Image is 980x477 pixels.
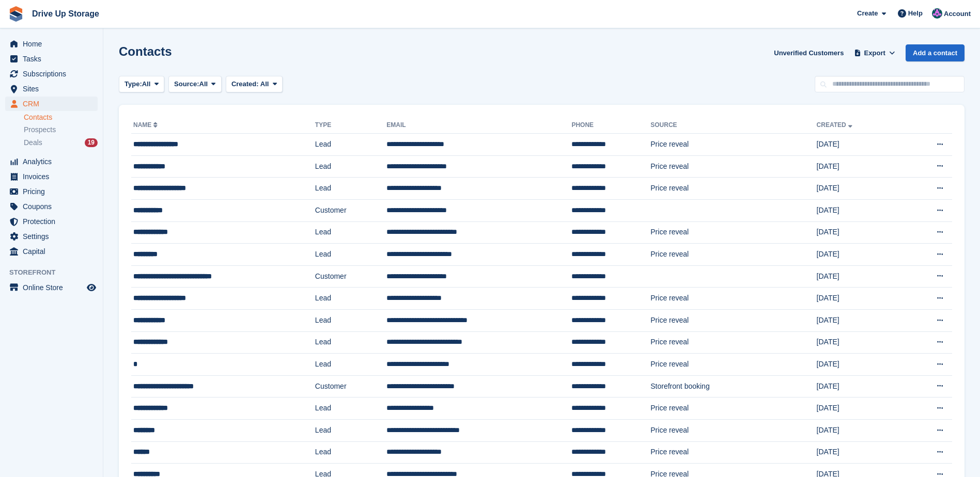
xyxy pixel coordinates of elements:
span: Deals [24,138,42,148]
td: [DATE] [817,354,903,376]
a: menu [5,97,98,111]
td: Price reveal [650,309,816,331]
span: Tasks [23,52,85,66]
td: [DATE] [817,309,903,331]
td: Price reveal [650,397,816,420]
span: All [199,79,208,89]
td: Customer [315,265,386,288]
td: Lead [315,178,386,200]
a: Contacts [24,113,98,122]
span: Analytics [23,154,85,169]
th: Type [315,117,386,134]
span: Export [864,48,885,58]
span: Type: [125,79,142,89]
td: Lead [315,441,386,464]
a: Deals 19 [24,137,98,148]
td: Price reveal [650,288,816,310]
div: 19 [85,138,98,147]
span: Settings [23,229,85,244]
td: Lead [315,221,386,244]
img: stora-icon-8386f47178a22dfd0bd8f6a31ec36ba5ce8667c1dd55bd0f319d3a0aa187defe.svg [8,6,24,22]
a: menu [5,184,98,199]
span: Account [944,9,971,19]
a: menu [5,82,98,96]
td: [DATE] [817,375,903,397]
td: [DATE] [817,244,903,266]
td: Price reveal [650,134,816,156]
span: Coupons [23,199,85,214]
a: Created [817,121,854,129]
span: Help [908,8,923,19]
td: Lead [315,134,386,156]
span: All [260,80,269,88]
td: [DATE] [817,199,903,221]
td: Lead [315,244,386,266]
td: Lead [315,354,386,376]
td: Price reveal [650,155,816,178]
span: CRM [23,97,85,111]
th: Phone [571,117,650,134]
button: Type: All [119,76,164,93]
span: Sites [23,82,85,96]
td: [DATE] [817,288,903,310]
span: Invoices [23,169,85,184]
span: Create [857,8,878,19]
span: Created: [231,80,259,88]
td: [DATE] [817,178,903,200]
td: [DATE] [817,134,903,156]
a: menu [5,169,98,184]
span: Capital [23,244,85,259]
td: Price reveal [650,441,816,464]
span: Protection [23,214,85,229]
td: [DATE] [817,265,903,288]
td: Price reveal [650,244,816,266]
a: Add a contact [906,44,965,61]
td: Lead [315,309,386,331]
a: Drive Up Storage [28,5,103,22]
td: Price reveal [650,331,816,354]
td: [DATE] [817,419,903,441]
a: menu [5,154,98,169]
td: Lead [315,397,386,420]
span: Storefront [9,267,103,278]
td: Price reveal [650,221,816,244]
td: Lead [315,155,386,178]
td: Lead [315,419,386,441]
td: [DATE] [817,441,903,464]
td: [DATE] [817,397,903,420]
a: Name [133,121,160,129]
td: [DATE] [817,155,903,178]
h1: Contacts [119,44,172,58]
span: Online Store [23,280,85,295]
th: Source [650,117,816,134]
a: menu [5,280,98,295]
td: Lead [315,331,386,354]
a: Unverified Customers [770,44,848,61]
a: menu [5,67,98,81]
span: Pricing [23,184,85,199]
td: Price reveal [650,419,816,441]
td: [DATE] [817,331,903,354]
span: Home [23,37,85,51]
a: menu [5,244,98,259]
a: menu [5,199,98,214]
a: menu [5,214,98,229]
span: All [142,79,151,89]
span: Prospects [24,125,56,135]
a: menu [5,52,98,66]
span: Source: [174,79,199,89]
td: [DATE] [817,221,903,244]
a: menu [5,37,98,51]
td: Customer [315,199,386,221]
td: Price reveal [650,354,816,376]
img: Andy [932,8,942,19]
button: Created: All [226,76,283,93]
td: Lead [315,288,386,310]
a: Prospects [24,124,98,135]
td: Price reveal [650,178,816,200]
td: Storefront booking [650,375,816,397]
button: Source: All [168,76,222,93]
td: Customer [315,375,386,397]
a: Preview store [85,281,98,294]
button: Export [852,44,897,61]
